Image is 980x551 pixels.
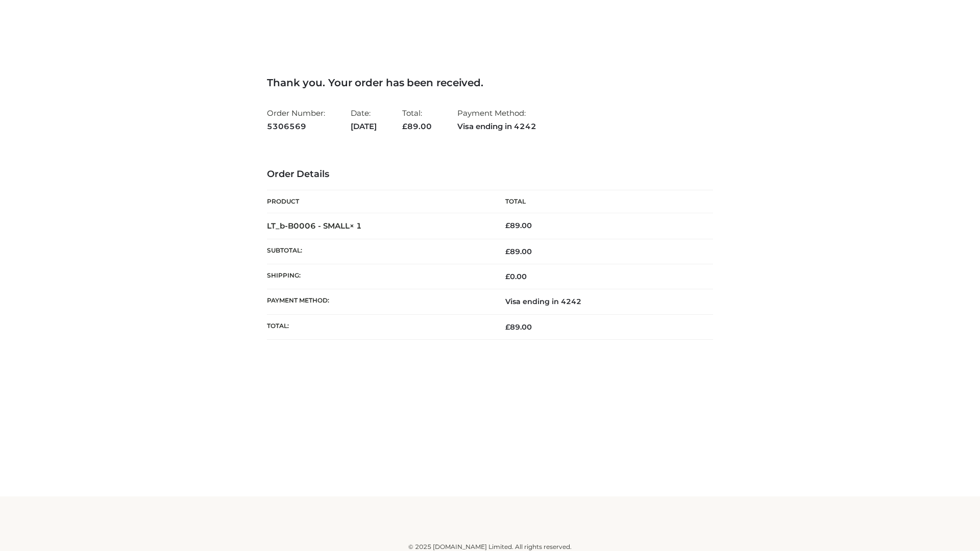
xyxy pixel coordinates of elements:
span: 89.00 [505,322,532,332]
th: Total [490,190,713,213]
h3: Thank you. Your order has been received. [267,77,713,89]
th: Total: [267,314,490,339]
td: Visa ending in 4242 [490,289,713,314]
strong: 5306569 [267,120,325,133]
strong: LT_b-B0006 - SMALL [267,221,362,231]
span: 89.00 [402,121,432,131]
strong: [DATE] [351,120,377,133]
span: £ [505,247,510,256]
th: Subtotal: [267,239,490,264]
li: Date: [351,104,377,135]
bdi: 0.00 [505,272,527,281]
th: Payment method: [267,289,490,314]
th: Product [267,190,490,213]
strong: × 1 [350,221,362,231]
span: £ [505,221,510,230]
strong: Visa ending in 4242 [457,120,536,133]
li: Total: [402,104,432,135]
th: Shipping: [267,264,490,289]
li: Payment Method: [457,104,536,135]
span: 89.00 [505,247,532,256]
bdi: 89.00 [505,221,532,230]
h3: Order Details [267,169,713,180]
span: £ [505,272,510,281]
span: £ [505,322,510,332]
span: £ [402,121,407,131]
li: Order Number: [267,104,325,135]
